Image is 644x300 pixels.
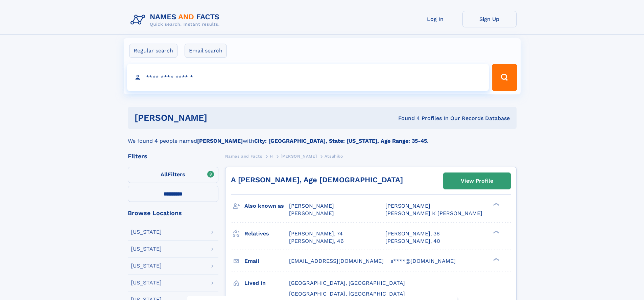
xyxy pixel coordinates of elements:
[131,280,162,285] div: [US_STATE]
[244,200,289,212] h3: Also known as
[129,44,177,58] label: Regular search
[281,152,317,160] a: [PERSON_NAME]
[128,129,517,145] div: We found 4 people named with .
[289,280,405,286] span: [GEOGRAPHIC_DATA], [GEOGRAPHIC_DATA]
[408,11,462,27] a: Log In
[254,138,427,144] b: City: [GEOGRAPHIC_DATA], State: [US_STATE], Age Range: 35-45
[135,114,303,122] h1: [PERSON_NAME]
[185,44,227,58] label: Email search
[289,258,384,264] span: [EMAIL_ADDRESS][DOMAIN_NAME]
[244,277,289,289] h3: Lived in
[289,210,334,216] span: [PERSON_NAME]
[244,228,289,239] h3: Relatives
[325,154,343,159] span: Atsuhiko
[128,11,225,29] img: Logo Names and Facts
[289,237,344,245] a: [PERSON_NAME], 46
[131,246,162,252] div: [US_STATE]
[492,64,517,91] button: Search Button
[492,230,500,234] div: ❯
[128,167,218,183] label: Filters
[385,210,482,216] span: [PERSON_NAME] K [PERSON_NAME]
[270,154,273,159] span: H
[461,173,493,189] div: View Profile
[270,152,273,160] a: H
[289,291,405,297] span: [GEOGRAPHIC_DATA], [GEOGRAPHIC_DATA]
[161,171,168,178] span: All
[289,230,343,237] a: [PERSON_NAME], 74
[127,64,489,91] input: search input
[289,203,334,209] span: [PERSON_NAME]
[131,229,162,235] div: [US_STATE]
[462,11,517,27] a: Sign Up
[385,230,440,237] a: [PERSON_NAME], 36
[281,154,317,159] span: [PERSON_NAME]
[492,202,500,207] div: ❯
[492,257,500,261] div: ❯
[444,173,510,189] a: View Profile
[385,203,430,209] span: [PERSON_NAME]
[231,176,403,184] a: A [PERSON_NAME], Age [DEMOGRAPHIC_DATA]
[131,263,162,269] div: [US_STATE]
[128,153,218,159] div: Filters
[225,152,262,160] a: Names and Facts
[197,138,243,144] b: [PERSON_NAME]
[385,237,440,245] a: [PERSON_NAME], 40
[303,115,510,122] div: Found 4 Profiles In Our Records Database
[244,255,289,267] h3: Email
[128,210,218,216] div: Browse Locations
